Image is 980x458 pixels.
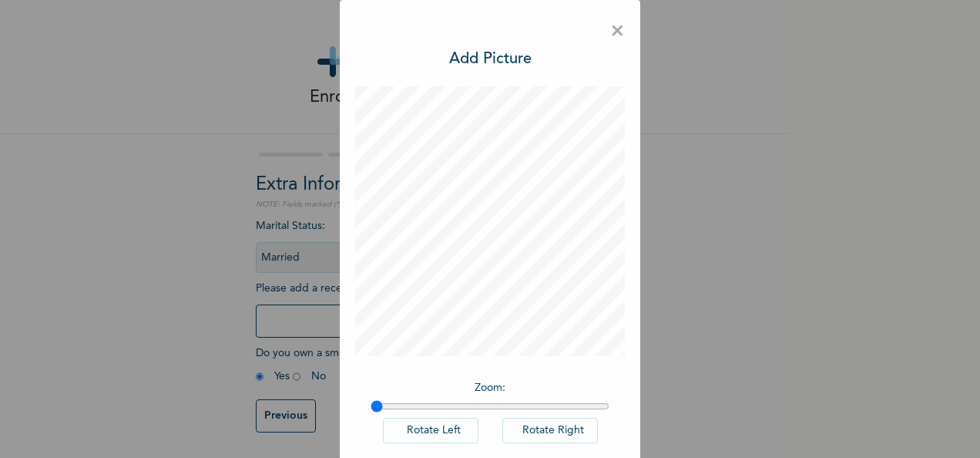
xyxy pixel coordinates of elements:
[610,15,625,48] span: ×
[371,380,609,396] p: Zoom :
[383,418,478,443] button: Rotate Left
[256,283,533,345] span: Please add a recent Passport Photograph
[449,48,532,71] h3: Add Picture
[502,418,598,443] button: Rotate Right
